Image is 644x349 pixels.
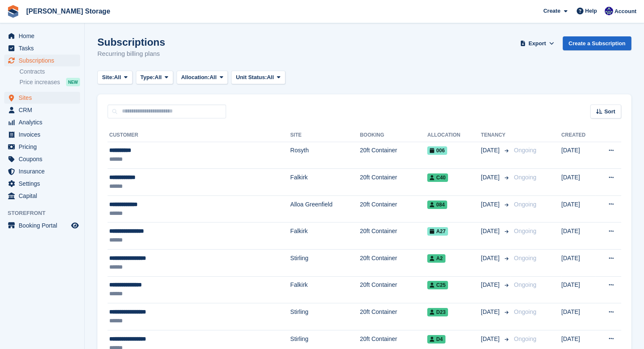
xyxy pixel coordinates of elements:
span: [DATE] [481,254,501,263]
th: Booking [360,129,427,142]
span: Sites [19,92,69,104]
span: Capital [19,190,69,202]
a: menu [4,55,80,66]
td: Falkirk [290,169,360,196]
span: Price increases [19,78,60,86]
td: Rosyth [290,142,360,169]
a: Create a Subscription [563,36,631,50]
span: [DATE] [481,173,501,182]
span: Sort [604,107,615,116]
td: 20ft Container [360,250,427,277]
img: stora-icon-8386f47178a22dfd0bd8f6a31ec36ba5ce8667c1dd55bd0f319d3a0aa187defe.svg [7,5,19,18]
span: Help [585,7,597,15]
span: D4 [427,335,445,344]
span: CRM [19,104,69,116]
span: C40 [427,173,448,182]
span: Ongoing [514,147,536,154]
p: Recurring billing plans [97,49,165,59]
span: Storefront [8,209,84,217]
button: Site: All [97,71,133,85]
a: menu [4,165,80,177]
td: [DATE] [561,223,596,250]
span: Export [528,39,546,48]
span: All [210,73,217,82]
span: Account [614,7,636,16]
a: menu [4,190,80,202]
button: Allocation: All [177,71,228,85]
a: menu [4,220,80,231]
a: Preview store [70,220,80,231]
span: D23 [427,308,448,316]
span: 006 [427,146,447,155]
span: Analytics [19,116,69,128]
span: Tasks [19,42,69,54]
h1: Subscriptions [97,36,165,48]
a: [PERSON_NAME] Storage [23,4,113,18]
button: Type: All [136,71,173,85]
span: Booking Portal [19,220,69,231]
span: [DATE] [481,280,501,289]
td: [DATE] [561,195,596,223]
a: menu [4,104,80,116]
div: NEW [66,78,80,86]
span: Ongoing [514,308,536,315]
th: Site [290,129,360,142]
td: Stirling [290,303,360,330]
span: Pricing [19,141,69,153]
a: menu [4,129,80,140]
td: Falkirk [290,223,360,250]
img: Ross Watt [605,7,613,15]
span: Ongoing [514,335,536,342]
span: A2 [427,254,445,263]
span: C25 [427,281,448,289]
span: [DATE] [481,227,501,236]
span: [DATE] [481,146,501,155]
span: Create [543,7,560,15]
td: Alloa Greenfield [290,195,360,223]
span: Ongoing [514,281,536,288]
th: Customer [108,129,290,142]
span: Coupons [19,153,69,165]
span: Insurance [19,165,69,177]
a: Contracts [19,68,80,76]
a: Price increases NEW [19,77,80,87]
span: Site: [102,73,114,82]
span: Home [19,30,69,42]
span: A27 [427,227,448,236]
span: Allocation: [181,73,210,82]
button: Export [519,36,556,50]
a: menu [4,153,80,165]
span: Ongoing [514,174,536,181]
td: 20ft Container [360,142,427,169]
th: Tenancy [481,129,511,142]
td: [DATE] [561,142,596,169]
span: All [267,73,274,82]
td: 20ft Container [360,195,427,223]
a: menu [4,30,80,42]
button: Unit Status: All [231,71,285,85]
span: Ongoing [514,255,536,261]
span: Settings [19,178,69,190]
span: All [114,73,121,82]
span: Subscriptions [19,55,69,66]
td: 20ft Container [360,223,427,250]
td: Stirling [290,250,360,277]
a: menu [4,141,80,153]
a: menu [4,42,80,54]
td: [DATE] [561,169,596,196]
td: [DATE] [561,250,596,277]
td: [DATE] [561,303,596,330]
td: 20ft Container [360,303,427,330]
span: [DATE] [481,308,501,316]
td: 20ft Container [360,276,427,303]
span: Invoices [19,129,69,140]
th: Allocation [427,129,481,142]
th: Created [561,129,596,142]
span: Ongoing [514,201,536,208]
span: [DATE] [481,200,501,209]
a: menu [4,116,80,128]
a: menu [4,178,80,190]
span: 084 [427,201,447,209]
span: All [155,73,162,82]
span: [DATE] [481,335,501,344]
